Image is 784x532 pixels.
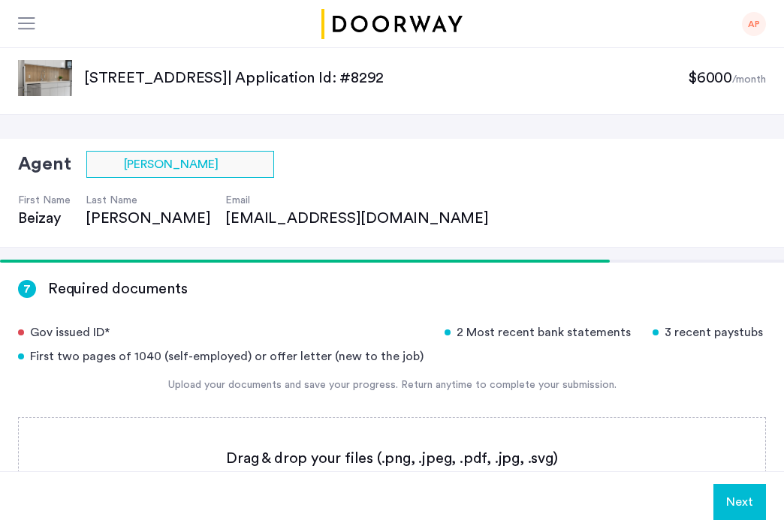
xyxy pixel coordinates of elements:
[18,193,71,208] h4: First Name
[318,9,466,39] img: logo
[86,208,210,229] div: [PERSON_NAME]
[713,484,766,520] button: Next
[225,193,503,208] h4: Email
[18,323,427,341] div: Gov issued ID*
[732,74,766,85] sub: /month
[653,323,766,341] div: 3 recent paystubs
[18,60,72,96] img: apartment
[318,9,466,39] a: Cazamio logo
[445,323,634,341] div: 2 Most recent bank statements
[18,208,71,229] div: Beizay
[742,12,766,36] div: AP
[18,347,427,365] div: First two pages of 1040 (self-employed) or offer letter (new to the job)
[18,377,766,393] div: Upload your documents and save your progress. Return anytime to complete your submission.
[225,208,503,229] div: [EMAIL_ADDRESS][DOMAIN_NAME]
[86,193,210,208] h4: Last Name
[84,68,688,89] p: [STREET_ADDRESS] | Application Id: #8292
[688,71,732,86] span: $6000
[18,280,36,298] div: 7
[18,151,71,178] h2: Agent
[48,278,187,299] h3: Required documents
